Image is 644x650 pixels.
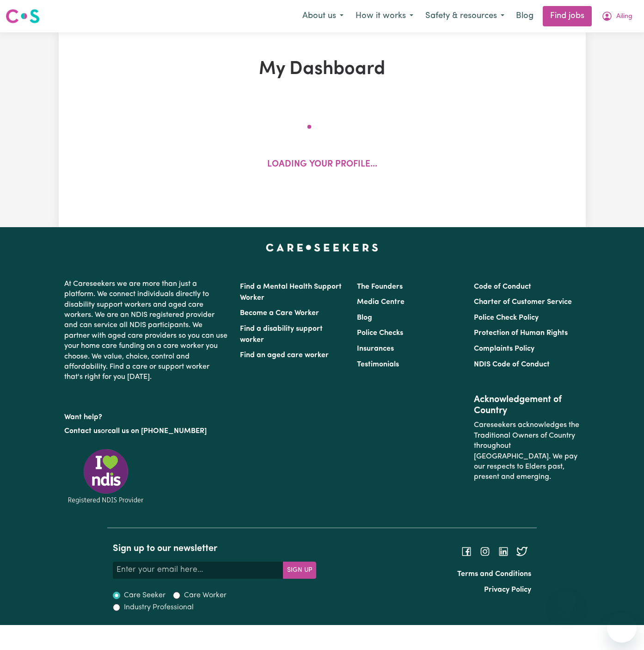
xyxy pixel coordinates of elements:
[419,6,510,26] button: Safety & resources
[357,314,372,322] a: Blog
[461,547,472,555] a: Follow Careseekers on Facebook
[357,345,394,353] a: Insurances
[64,427,101,435] a: Contact us
[6,6,40,27] a: Careseekers logo
[124,602,194,613] label: Industry Professional
[474,361,550,368] a: NDIS Code of Conduct
[479,547,491,555] a: Follow Careseekers on Instagram
[113,543,316,554] h2: Sign up to our newsletter
[152,58,492,80] h1: My Dashboard
[240,283,342,302] a: Find a Mental Health Support Worker
[474,345,534,353] a: Complaints Policy
[240,352,329,359] a: Find an aged care worker
[498,547,509,555] a: Follow Careseekers on LinkedIn
[558,591,576,609] iframe: Close message
[484,586,531,594] a: Privacy Policy
[267,158,377,172] p: Loading your profile...
[595,6,638,26] button: My Account
[616,12,632,22] span: Ailing
[184,590,227,601] label: Care Worker
[357,283,403,291] a: The Founders
[240,325,323,344] a: Find a disability support worker
[474,329,568,337] a: Protection of Human Rights
[6,8,40,25] img: Careseekers logo
[113,562,283,578] input: Enter your email here...
[64,447,147,505] img: Registered NDIS provider
[64,409,229,422] p: Want help?
[607,613,637,643] iframe: Button to launch messaging window
[266,244,378,251] a: Careseekers home page
[296,6,350,26] button: About us
[474,394,580,416] h2: Acknowledgement of Country
[474,283,531,291] a: Code of Conduct
[357,361,399,368] a: Testimonials
[124,590,166,601] label: Care Seeker
[240,310,319,317] a: Become a Care Worker
[357,329,403,337] a: Police Checks
[64,275,229,386] p: At Careseekers we are more than just a platform. We connect individuals directly to disability su...
[64,422,229,440] p: or
[474,416,580,486] p: Careseekers acknowledges the Traditional Owners of Country throughout [GEOGRAPHIC_DATA]. We pay o...
[108,427,207,435] a: call us on [PHONE_NUMBER]
[510,6,539,26] a: Blog
[516,547,527,555] a: Follow Careseekers on Twitter
[474,298,572,306] a: Charter of Customer Service
[543,6,592,26] a: Find jobs
[357,298,405,306] a: Media Centre
[350,6,419,26] button: How it works
[283,562,316,578] button: Subscribe
[474,314,539,322] a: Police Check Policy
[457,570,531,578] a: Terms and Conditions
